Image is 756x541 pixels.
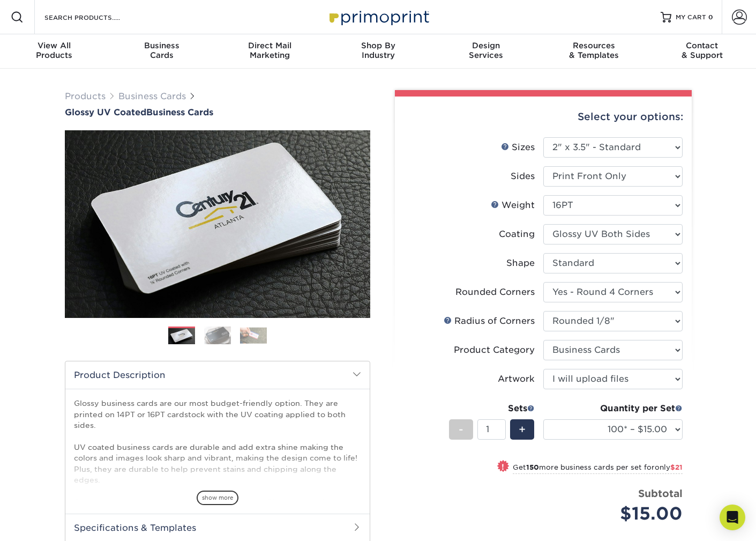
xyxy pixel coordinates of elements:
div: & Templates [540,41,648,60]
span: MY CART [676,13,706,22]
div: Product Category [454,344,535,357]
h2: Product Description [65,361,370,389]
div: Rounded Corners [455,286,535,299]
span: only [655,463,683,471]
img: Business Cards 01 [168,323,195,350]
div: Sides [511,170,535,183]
span: + [519,421,526,438]
span: Contact [648,41,756,50]
span: ! [501,461,504,472]
div: Services [432,41,540,60]
a: DesignServices [432,34,540,69]
div: Weight [491,199,535,212]
strong: 150 [526,463,539,471]
div: Quantity per Set [543,402,683,415]
img: Primoprint [325,5,432,28]
img: Glossy UV Coated 01 [65,71,370,377]
span: Business [108,41,216,50]
div: $15.00 [551,501,683,527]
span: show more [197,491,238,505]
a: Shop ByIndustry [324,34,432,69]
div: Sets [449,402,535,415]
div: Sizes [501,141,535,154]
a: Direct MailMarketing [216,34,324,69]
a: Resources& Templates [540,34,648,69]
a: Contact& Support [648,34,756,69]
a: BusinessCards [108,34,216,69]
small: Get more business cards per set for [513,463,683,474]
a: Products [65,91,106,101]
p: Glossy business cards are our most budget-friendly option. They are printed on 14PT or 16PT cards... [74,398,361,540]
span: Glossy UV Coated [65,107,146,117]
a: Glossy UV CoatedBusiness Cards [65,107,370,117]
span: Resources [540,41,648,50]
span: Shop By [324,41,432,50]
strong: Subtotal [638,487,683,499]
div: Marketing [216,41,324,60]
div: Radius of Corners [444,315,535,328]
div: Industry [324,41,432,60]
span: Direct Mail [216,41,324,50]
div: Shape [506,257,535,270]
h1: Business Cards [65,107,370,117]
a: Business Cards [118,91,186,101]
div: Cards [108,41,216,60]
span: Design [432,41,540,50]
div: Coating [499,228,535,241]
img: Business Cards 02 [204,326,231,345]
div: & Support [648,41,756,60]
div: Select your options: [403,97,683,137]
input: SEARCH PRODUCTS..... [43,11,148,24]
span: 0 [708,13,713,21]
div: Open Intercom Messenger [720,505,745,530]
span: - [459,421,463,438]
img: Business Cards 03 [240,327,267,344]
div: Artwork [498,373,535,386]
span: $21 [670,463,683,471]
